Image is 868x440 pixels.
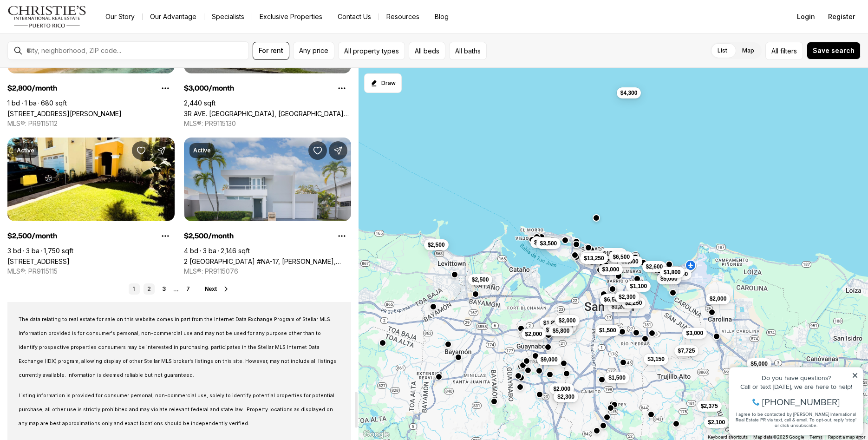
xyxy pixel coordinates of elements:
span: $2,300 [557,393,574,401]
p: Active [193,147,211,154]
span: $2,250 [625,299,642,307]
span: $4,300 [620,89,637,97]
a: 3 [158,283,170,295]
a: Our Advantage [143,10,204,23]
span: Next [205,286,217,292]
span: $3,500 [534,239,551,246]
span: $1,500 [608,374,626,381]
span: $13,250 [584,255,604,262]
button: $3,500 [536,238,561,249]
span: $15,000 [603,250,623,257]
button: $2,800 [617,256,642,267]
span: $2,800 [621,258,638,265]
span: $3,150 [647,355,665,363]
span: $2,300 [619,293,636,301]
span: $1,200 [611,303,628,310]
button: $2,000 [521,328,546,340]
button: $2,500 [468,274,492,285]
span: $4,500 [584,252,601,260]
span: Any price [299,47,328,54]
a: 40 VIA CANGREJOS, TOA BAJA PR, 00949 [7,257,70,265]
button: $3,000 [598,264,623,275]
button: Start drawing [364,73,402,93]
span: $2,600 [646,263,663,270]
button: Register [822,7,861,26]
button: $2,300 [615,291,640,302]
button: Save search [807,42,861,59]
button: $1,100 [626,281,651,292]
div: Call or text [DATE], we are here to help! [10,30,134,36]
a: Blog [427,10,456,23]
span: For rent [259,47,283,54]
span: $1,100 [630,282,647,290]
span: All [771,46,778,56]
a: 1 [129,283,140,295]
span: $1,800 [663,269,680,276]
button: $2,100 [704,417,729,428]
button: $2,000 [705,293,730,304]
a: 2 [144,283,155,295]
button: All property types [338,42,405,60]
button: All beds [409,42,445,60]
button: $1,500 [595,325,620,336]
button: $3,150 [644,354,668,365]
img: logo [7,6,87,28]
button: Any price [293,42,334,60]
span: $3,000 [671,270,688,278]
button: $7,725 [674,345,698,356]
span: Listing information is provided for consumer personal, non-commercial use, solely to identify pot... [19,393,334,427]
a: 7 [183,283,194,295]
button: $2,375 [697,401,721,412]
span: $2,500 [471,276,489,283]
span: I agree to be contacted by [PERSON_NAME] International Real Estate PR via text, call & email. To ... [12,57,132,75]
button: For rent [253,42,289,60]
span: $2,100 [708,419,725,426]
button: $9,000 [536,354,561,365]
button: $1,500 [605,372,629,383]
span: $2,000 [525,330,542,338]
a: Exclusive Properties [252,10,330,23]
button: $1,800 [659,267,684,278]
button: $13,250 [580,253,607,264]
span: $2,500 [555,323,573,330]
button: Save Property: 40 VIA CANGREJOS [132,141,150,160]
label: Map [735,42,762,59]
span: $5,000 [660,275,677,282]
p: Active [17,147,34,154]
button: $6,500 [609,251,633,263]
span: $2,400 [546,326,563,334]
span: $9,000 [540,356,557,363]
span: $6,500 [604,296,621,303]
button: $3,500 [530,237,555,248]
span: filters [780,46,797,56]
button: $15,000 [599,248,627,259]
span: $2,500 [427,241,444,249]
span: $3,500 [540,240,557,247]
button: $2,000 [549,383,574,394]
button: $2,500 [424,239,448,250]
button: $2,600 [642,261,666,272]
a: Specialists [204,10,252,23]
button: Save Property: 2 Plaza MANSION DEL NORTE #NA-17 [308,141,327,160]
span: $2,375 [700,402,718,410]
span: $7,725 [678,347,695,355]
button: $2,450 [552,321,576,332]
button: All baths [449,42,487,60]
a: Our Story [98,10,142,23]
button: Next [205,285,230,293]
span: [PHONE_NUMBER] [38,44,116,53]
button: $3,000 [682,328,707,339]
div: Do you have questions? [10,21,134,27]
button: Allfilters [765,42,803,60]
label: List [710,42,735,59]
button: $1,200 [607,301,632,312]
button: $3,000 [667,269,692,280]
span: $2,000 [558,317,575,324]
a: 2 Plaza MANSION DEL NORTE #NA-17, CATANO PR, 00962 [184,257,351,265]
button: $4,300 [616,87,641,99]
button: Property options [156,79,175,98]
button: Share Property [329,141,347,160]
button: $6,500 [600,294,625,305]
nav: Pagination [129,283,194,295]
